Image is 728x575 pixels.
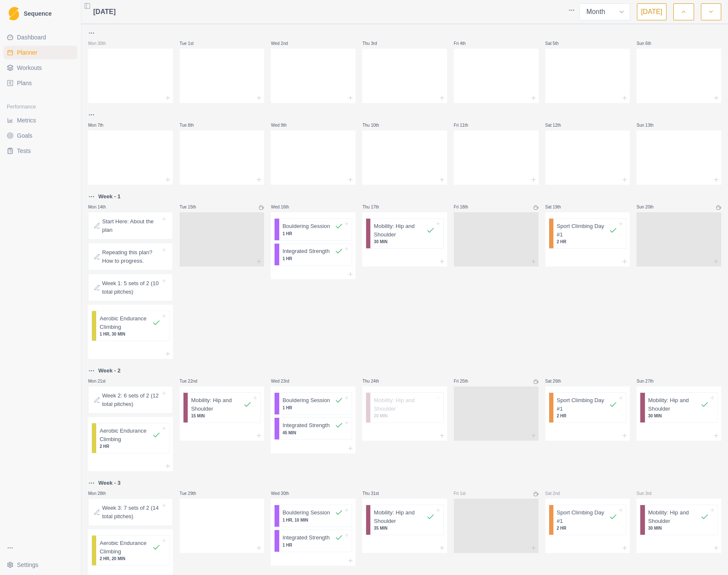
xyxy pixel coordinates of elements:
div: Repeating this plan? How to progress. [88,243,173,270]
p: Mon 30th [88,40,114,47]
p: 1 HR, 10 MIN [283,517,344,523]
a: Plans [3,76,78,90]
p: Tue 1st [180,40,205,47]
span: Tests [17,147,31,155]
a: Dashboard [3,31,78,44]
p: 2 HR [100,443,160,450]
p: 20 MIN [374,413,434,419]
div: Integrated Strength45 MIN [274,417,352,440]
p: 2 HR, 20 MIN [100,556,160,562]
p: Mobility: Hip and Shoulder [648,508,700,525]
div: Aerobic Endurance Climbing2 HR [92,423,169,453]
a: LogoSequence [3,3,78,24]
span: Goals [17,131,33,140]
div: Week 2: 6 sets of 2 (12 total pitches) [88,386,173,414]
div: Integrated Strength1 HR [274,243,352,266]
p: Week 1: 5 sets of 2 (10 total pitches) [102,279,161,296]
div: Mobility: Hip and Shoulder20 MIN [366,392,444,423]
p: Wed 9th [271,122,296,128]
p: Week - 1 [98,192,121,201]
p: Sun 27th [636,378,662,384]
div: Start Here: About the plan [88,212,173,239]
p: Sun 3rd [636,490,662,497]
p: Aerobic Endurance Climbing [100,427,152,443]
p: Mon 28th [88,490,114,497]
p: Week 2: 6 sets of 2 (12 total pitches) [102,392,161,408]
p: Sport Climbing Day #1 [557,222,609,239]
p: Thu 24th [362,378,388,384]
p: Mobility: Hip and Shoulder [374,508,426,525]
p: Sport Climbing Day #1 [557,396,609,413]
p: 1 HR [283,256,344,262]
p: Mobility: Hip and Shoulder [374,396,434,413]
div: Sport Climbing Day #12 HR [549,218,627,249]
a: Workouts [3,61,78,75]
div: Bouldering Session1 HR [274,392,352,415]
p: Wed 16th [271,204,296,210]
p: 2 HR [557,239,618,245]
p: 1 HR [283,231,344,237]
p: 30 MIN [374,239,434,245]
p: 1 HR, 30 MIN [100,331,160,337]
div: Week 3: 7 sets of 2 (14 total pitches) [88,498,173,526]
p: 35 MIN [374,525,434,531]
p: Integrated Strength [283,421,330,430]
p: Aerobic Endurance Climbing [100,314,152,331]
p: Wed 30th [271,490,296,497]
p: Mon 21st [88,378,114,384]
p: Tue 22nd [180,378,205,384]
p: Integrated Strength [283,247,330,256]
p: Sat 19th [545,204,571,210]
p: Sat 2nd [545,490,571,497]
p: Mobility: Hip and Shoulder [648,396,700,413]
p: 15 MIN [191,413,252,419]
p: Sat 12th [545,122,571,128]
a: Planner [3,46,78,59]
div: Mobility: Hip and Shoulder30 MIN [640,392,718,423]
span: Sequence [24,11,52,17]
p: Mobility: Hip and Shoulder [374,222,426,239]
div: Mobility: Hip and Shoulder15 MIN [183,392,261,423]
p: Sport Climbing Day #1 [557,508,609,525]
p: Tue 29th [180,490,205,497]
p: Bouldering Session [283,396,330,405]
p: Week - 2 [98,367,121,375]
p: Bouldering Session [283,508,330,517]
p: Sun 13th [636,122,662,128]
span: Dashboard [17,33,46,42]
p: Wed 2nd [271,40,296,47]
p: Fri 18th [454,204,479,210]
span: Workouts [17,64,42,72]
div: Mobility: Hip and Shoulder30 MIN [640,505,718,535]
div: Mobility: Hip and Shoulder35 MIN [366,505,444,535]
p: 30 MIN [648,413,709,419]
p: Thu 17th [362,204,388,210]
p: Sun 20th [636,204,662,210]
p: Thu 31st [362,490,388,497]
p: 45 MIN [283,430,344,436]
div: Sport Climbing Day #12 HR [549,392,627,423]
p: 30 MIN [648,525,709,531]
p: Bouldering Session [283,222,330,231]
p: Fri 4th [454,40,479,47]
p: 1 HR [283,405,344,411]
p: Thu 3rd [362,40,388,47]
p: Mon 7th [88,122,114,128]
p: Wed 23rd [271,378,296,384]
p: Fri 11th [454,122,479,128]
p: Repeating this plan? How to progress. [102,248,161,265]
p: Mobility: Hip and Shoulder [191,396,244,413]
p: Thu 10th [362,122,388,128]
p: Sat 5th [545,40,571,47]
div: Integrated Strength1 HR [274,530,352,552]
div: Bouldering Session1 HR [274,218,352,241]
div: Bouldering Session1 HR, 10 MIN [274,505,352,527]
span: Plans [17,79,32,87]
span: [DATE] [93,7,116,17]
p: 2 HR [557,413,618,419]
a: Tests [3,144,78,158]
p: Tue 15th [180,204,205,210]
div: Aerobic Endurance Climbing2 HR, 20 MIN [92,535,169,566]
p: Fri 25th [454,378,479,384]
span: Metrics [17,116,36,125]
